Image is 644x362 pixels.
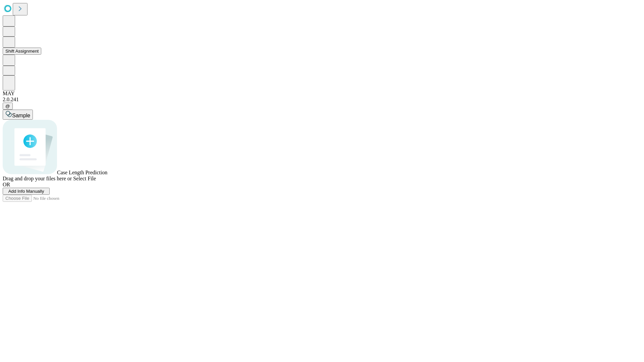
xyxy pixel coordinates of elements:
[3,176,72,181] span: Drag and drop your files here or
[57,170,107,175] span: Case Length Prediction
[73,176,96,181] span: Select File
[3,188,50,195] button: Add Info Manually
[12,113,30,118] span: Sample
[3,48,41,55] button: Shift Assignment
[3,110,33,120] button: Sample
[3,97,641,103] div: 2.0.241
[3,90,641,97] div: MAY
[8,189,44,194] span: Add Info Manually
[3,103,13,110] button: @
[5,104,10,109] span: @
[3,182,10,187] span: OR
